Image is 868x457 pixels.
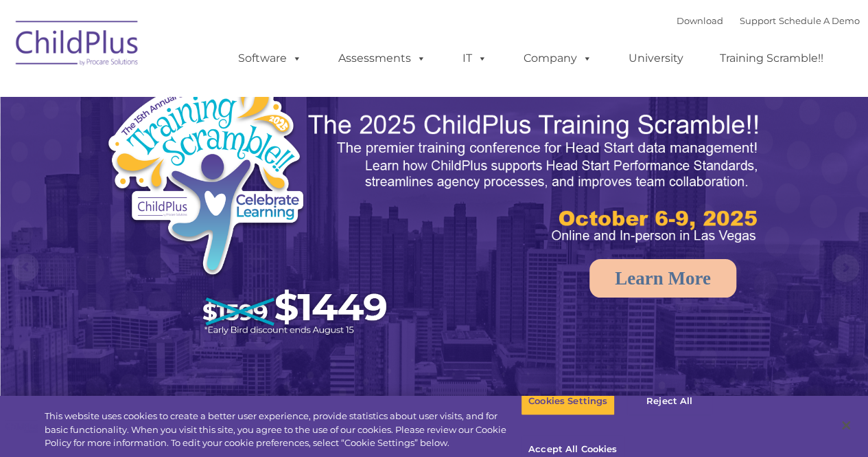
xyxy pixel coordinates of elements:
a: Support [740,15,776,26]
span: Last name [191,91,233,101]
a: Learn More [589,259,736,298]
img: ChildPlus by Procare Solutions [9,11,146,80]
button: Close [831,410,861,441]
a: Assessments [325,45,440,72]
a: University [615,45,697,72]
a: Training Scramble!! [706,45,837,72]
button: Reject All [626,387,712,416]
a: Download [677,15,723,26]
button: Cookies Settings [521,387,615,416]
font: | [677,15,860,26]
a: Software [224,45,316,72]
a: IT [449,45,501,72]
a: Schedule A Demo [779,15,860,26]
span: Phone number [191,147,249,157]
div: This website uses cookies to create a better user experience, provide statistics about user visit... [45,410,521,450]
a: Company [510,45,606,72]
